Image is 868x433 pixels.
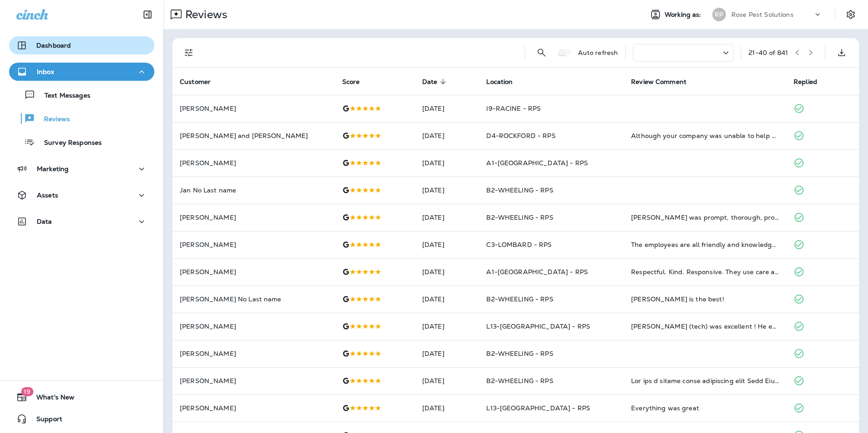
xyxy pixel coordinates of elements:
span: B2-WHEELING - RPS [486,213,553,221]
span: C3-LOMBARD - RPS [486,241,552,249]
p: [PERSON_NAME] [180,241,328,248]
span: I9-RACINE - RPS [486,104,541,113]
span: Customer [180,78,222,86]
td: [DATE] [415,231,479,258]
td: [DATE] [415,313,479,340]
span: Score [342,78,360,86]
td: [DATE] [415,394,479,422]
span: Score [342,78,372,86]
div: RP [712,8,726,21]
p: Inbox [37,68,54,75]
button: Assets [9,186,154,204]
span: B2-WHEELING - RPS [486,186,553,194]
span: D4-ROCKFORD - RPS [486,132,555,140]
p: Rose Pest Solutions [731,11,794,18]
span: What's New [27,394,74,404]
span: Location [486,78,524,86]
p: [PERSON_NAME] [180,214,328,221]
span: A1-[GEOGRAPHIC_DATA] - RPS [486,159,588,167]
div: Although your company was unable to help us with our situation my husband and I appreciated the f... [631,131,779,140]
p: [PERSON_NAME] [180,377,328,384]
div: Respectful. Kind. Responsive. They use care and attention to detail. I love this service! From th... [631,267,779,276]
p: Text Messages [35,92,90,100]
button: Reviews [9,109,154,128]
span: B2-WHEELING - RPS [486,377,553,385]
div: The employees are all friendly and knowledgable about the pest issue we are having. [631,240,779,249]
button: Filters [180,44,198,62]
span: Working as: [665,11,703,19]
button: 19What's New [9,388,154,406]
p: Marketing [37,165,69,172]
span: Replied [794,78,817,86]
p: [PERSON_NAME] [180,404,328,412]
p: Jan No Last name [180,187,328,194]
p: Assets [37,192,58,199]
span: Date [422,78,438,86]
p: [PERSON_NAME] [180,350,328,357]
button: Search Reviews [533,44,551,62]
p: [PERSON_NAME] No Last name [180,295,328,303]
div: Everything was great [631,403,779,413]
span: Date [422,78,449,86]
td: [DATE] [415,122,479,149]
button: Support [9,410,154,428]
button: Text Messages [9,85,154,104]
td: [DATE] [415,367,479,394]
div: Ive had a really great experience with Rose Pest, prices are very reasonable. The biggest thing f... [631,376,779,385]
p: Dashboard [36,42,71,49]
p: [PERSON_NAME] [180,105,328,112]
div: Gary was prompt, thorough, professional, and got my report to me immediately. I’ve used Rose in t... [631,213,779,222]
button: Data [9,212,154,231]
button: Export as CSV [833,44,851,62]
button: Inbox [9,63,154,81]
span: Location [486,78,513,86]
p: Survey Responses [35,139,102,148]
span: 19 [21,387,33,396]
span: A1-[GEOGRAPHIC_DATA] - RPS [486,268,588,276]
td: [DATE] [415,149,479,177]
p: [PERSON_NAME] [180,323,328,330]
td: [DATE] [415,204,479,231]
span: L13-[GEOGRAPHIC_DATA] - RPS [486,404,590,412]
p: [PERSON_NAME] [180,268,328,276]
td: [DATE] [415,258,479,285]
button: Survey Responses [9,133,154,152]
button: Marketing [9,160,154,178]
button: Collapse Sidebar [135,5,160,24]
td: [DATE] [415,95,479,122]
p: Data [37,218,52,225]
div: Levi Houston (tech) was excellent ! He explained everything he was planning to do to stop the dra... [631,322,779,331]
td: [DATE] [415,340,479,367]
button: Settings [843,6,859,23]
span: Review Comment [631,78,698,86]
td: [DATE] [415,177,479,204]
span: L13-[GEOGRAPHIC_DATA] - RPS [486,322,590,330]
div: 21 - 40 of 841 [749,49,788,56]
span: B2-WHEELING - RPS [486,295,553,303]
p: [PERSON_NAME] [180,159,328,167]
p: [PERSON_NAME] and [PERSON_NAME] [180,132,328,139]
span: Replied [794,78,829,86]
span: Support [27,415,62,426]
p: Reviews [182,8,227,21]
span: Review Comment [631,78,686,86]
p: Reviews [35,115,70,124]
span: Customer [180,78,211,86]
span: B2-WHEELING - RPS [486,349,553,358]
div: Marvin is the best! [631,295,779,304]
td: [DATE] [415,285,479,313]
button: Dashboard [9,36,154,54]
p: Auto refresh [578,49,618,56]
